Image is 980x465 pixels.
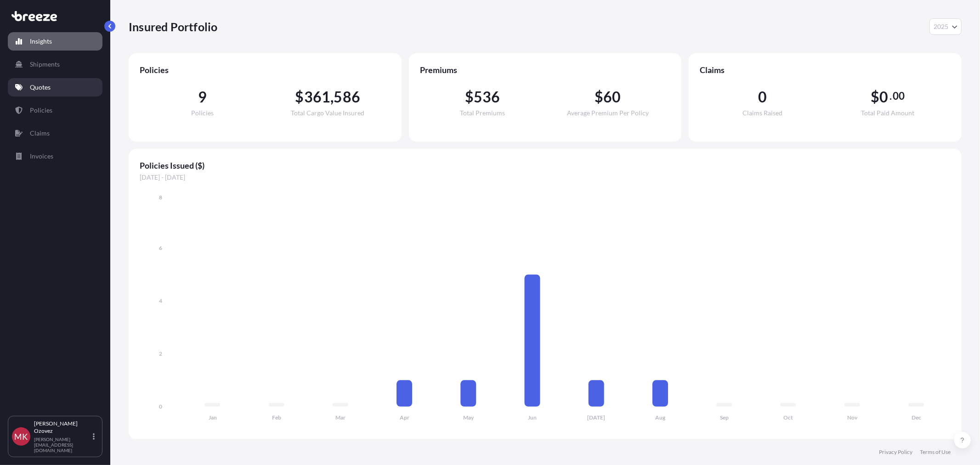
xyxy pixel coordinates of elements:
[140,173,951,182] span: [DATE] - [DATE]
[460,110,505,116] span: Total Premiums
[655,414,666,421] tspan: Aug
[889,92,892,100] span: .
[861,110,915,116] span: Total Paid Amount
[140,160,951,171] span: Policies Issued ($)
[8,32,102,51] a: Insights
[15,432,28,441] span: MK
[783,414,793,421] tspan: Oct
[140,64,391,75] span: Policies
[742,110,782,116] span: Claims Raised
[30,152,53,161] p: Invoices
[893,92,905,100] span: 00
[588,414,606,421] tspan: [DATE]
[912,414,921,421] tspan: Dec
[334,90,360,104] span: 586
[295,90,304,104] span: $
[400,414,409,421] tspan: Apr
[603,90,621,104] span: 60
[34,420,91,435] p: [PERSON_NAME] Ozovez
[871,90,879,104] span: $
[209,414,217,421] tspan: Jan
[129,19,217,34] p: Insured Portfolio
[159,244,162,251] tspan: 6
[700,64,951,75] span: Claims
[30,60,60,69] p: Shipments
[191,110,214,116] span: Policies
[880,90,889,104] span: 0
[879,448,912,456] a: Privacy Policy
[528,414,537,421] tspan: Jun
[8,124,102,142] a: Claims
[159,194,162,201] tspan: 8
[291,110,364,116] span: Total Cargo Value Insured
[758,90,767,104] span: 0
[335,414,346,421] tspan: Mar
[920,448,951,456] a: Terms of Use
[929,18,962,35] button: Year Selector
[304,90,331,104] span: 361
[595,90,603,104] span: $
[720,414,729,421] tspan: Sep
[8,101,102,119] a: Policies
[30,106,52,115] p: Policies
[8,55,102,74] a: Shipments
[8,147,102,165] a: Invoices
[420,64,671,75] span: Premiums
[30,83,51,92] p: Quotes
[567,110,649,116] span: Average Premium Per Policy
[847,414,858,421] tspan: Nov
[330,90,334,104] span: ,
[30,37,52,46] p: Insights
[8,78,102,96] a: Quotes
[465,90,474,104] span: $
[198,90,207,104] span: 9
[159,297,162,304] tspan: 4
[934,22,948,31] span: 2025
[34,437,91,453] p: [PERSON_NAME][EMAIL_ADDRESS][DOMAIN_NAME]
[159,403,162,410] tspan: 0
[159,350,162,357] tspan: 2
[272,414,281,421] tspan: Feb
[474,90,500,104] span: 536
[463,414,474,421] tspan: May
[30,129,50,138] p: Claims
